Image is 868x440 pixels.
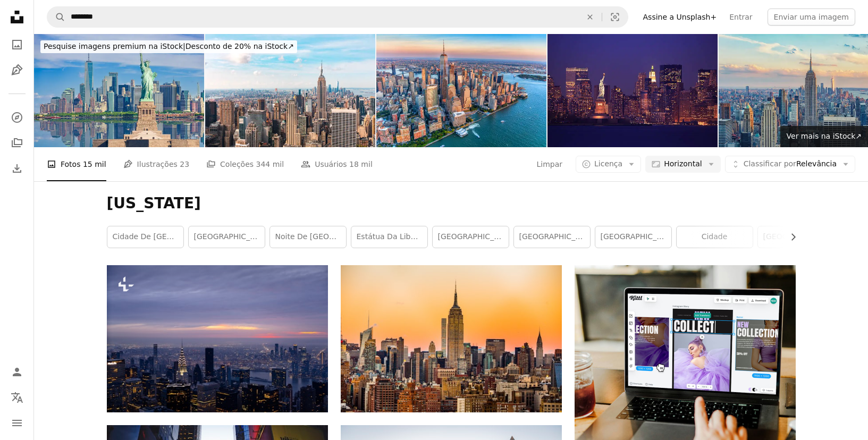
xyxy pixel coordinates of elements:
[256,158,284,170] span: 344 mil
[6,107,28,128] a: Explorar
[6,132,28,154] a: Coleções
[6,361,28,383] a: Entrar / Cadastrar-se
[578,7,602,27] button: Limpar
[47,7,65,27] button: Pesquise na Unsplash
[783,226,796,248] button: rolar lista para a direita
[34,34,304,60] a: Pesquise imagens premium na iStock|Desconto de 20% na iStock↗
[594,159,622,168] span: Licença
[6,60,28,81] a: Ilustrações
[206,147,284,181] a: Coleções 344 mil
[664,159,702,170] span: Horizontal
[6,34,28,55] a: Fotos
[744,159,796,168] span: Classificar por
[6,158,28,179] a: Histórico de downloads
[576,156,641,173] button: Licença
[637,9,723,26] a: Assine a Unsplash+
[107,194,796,213] h1: [US_STATE]
[6,412,28,434] button: Menu
[780,126,868,147] a: Ver mais na iStock↗
[758,226,834,248] a: [GEOGRAPHIC_DATA]
[341,334,562,343] a: foto da paisagem do New York Empire State Building
[301,147,373,181] a: Usuários 18 mil
[205,34,375,147] img: Skyline da cidade de Nova Iorque em um dia ensolarado
[349,158,373,170] span: 18 mil
[602,7,628,27] button: Pesquisa visual
[180,158,189,170] span: 23
[341,265,562,412] img: foto da paisagem do New York Empire State Building
[6,387,28,408] button: Idioma
[536,156,563,173] button: Limpar
[270,226,346,248] a: Noite de [GEOGRAPHIC_DATA]
[44,42,186,50] span: Pesquise imagens premium na iStock |
[47,6,628,28] form: Pesquise conteúdo visual em todo o site
[768,9,855,26] button: Enviar uma imagem
[34,34,204,147] img: Estátua da Liberdade e Skyline de Nova York com Manhattan Financial District, World Trade Center,...
[189,226,265,248] a: [GEOGRAPHIC_DATA]
[725,156,855,173] button: Classificar porRelevância
[677,226,753,248] a: cidade
[123,147,189,181] a: Ilustrações 23
[595,226,671,248] a: [GEOGRAPHIC_DATA]
[723,9,759,26] a: Entrar
[107,265,328,412] img: uma vista de uma cidade à noite do topo de um edifício
[547,34,718,147] img: Horizonte de Nova York
[645,156,720,173] button: Horizontal
[514,226,590,248] a: [GEOGRAPHIC_DATA]
[744,159,837,170] span: Relevância
[107,226,183,248] a: cidade de [GEOGRAPHIC_DATA]
[351,226,427,248] a: estátua da liberdade
[787,132,862,140] span: Ver mais na iStock ↗
[40,40,297,53] div: Desconto de 20% na iStock ↗
[376,34,546,147] img: New York Skyline
[433,226,509,248] a: [GEOGRAPHIC_DATA]
[107,334,328,343] a: uma vista de uma cidade à noite do topo de um edifício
